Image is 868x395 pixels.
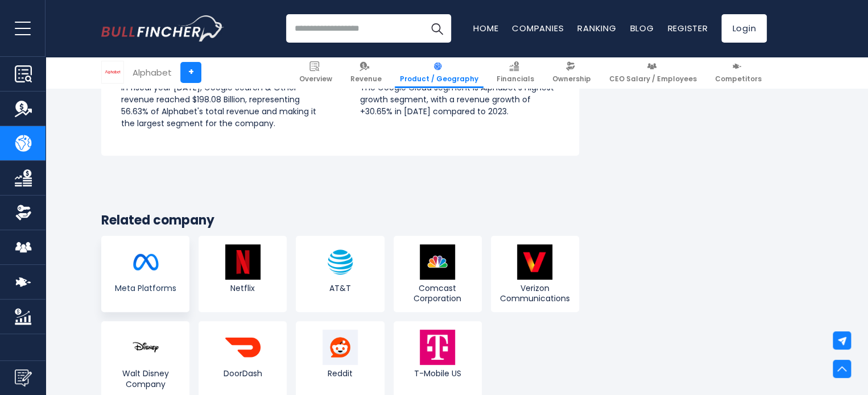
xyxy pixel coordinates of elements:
span: Meta Platforms [104,283,187,293]
span: Walt Disney Company [104,368,187,389]
span: Netflix [201,283,284,293]
img: CMCSA logo [420,244,455,280]
a: Register [667,22,708,34]
p: In fiscal year [DATE], Google Search & Other revenue reached $198.08 Billion, representing 56.63%... [121,82,320,130]
img: GOOGL logo [102,61,123,83]
a: Revenue [345,57,387,88]
a: Netflix [199,236,287,312]
span: AT&T [299,283,381,293]
img: META logo [128,244,163,280]
img: DIS logo [128,330,163,365]
span: DoorDash [201,368,284,379]
a: Competitors [710,57,767,88]
a: CEO Salary / Employees [604,57,702,88]
img: TMUS logo [420,330,455,365]
img: RDDT logo [323,330,358,365]
img: VZ logo [517,244,552,280]
span: Overview [299,74,332,84]
img: T logo [323,244,358,280]
a: Product / Geography [395,57,483,88]
a: Go to homepage [101,15,224,41]
span: Ownership [552,74,591,84]
span: T-Mobile US [396,368,479,379]
a: Blog [630,22,654,34]
a: + [180,62,201,83]
a: Meta Platforms [101,236,189,312]
a: Ranking [577,22,616,34]
span: Product / Geography [400,74,478,84]
img: NFLX logo [225,244,261,280]
p: The Google Cloud segment is Alphabet's highest growth segment, with a revenue growth of +30.65% i... [360,82,559,118]
a: Comcast Corporation [394,236,482,312]
span: Verizon Communications [494,283,576,303]
a: Companies [512,22,564,34]
span: Competitors [715,74,762,84]
img: Bullfincher logo [101,15,224,41]
span: Revenue [350,74,382,84]
span: CEO Salary / Employees [609,74,697,84]
h3: Related company [101,213,579,229]
a: AT&T [296,236,384,312]
a: Home [473,22,498,34]
a: Overview [294,57,337,88]
span: Comcast Corporation [396,283,479,303]
a: Ownership [547,57,596,88]
button: Search [423,14,451,43]
div: Alphabet [133,66,172,79]
img: DASH logo [225,330,261,365]
a: Verizon Communications [491,236,579,312]
img: Ownership [15,204,32,221]
a: Login [721,14,767,43]
span: Reddit [299,368,381,379]
a: Financials [491,57,539,88]
span: Financials [497,74,534,84]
